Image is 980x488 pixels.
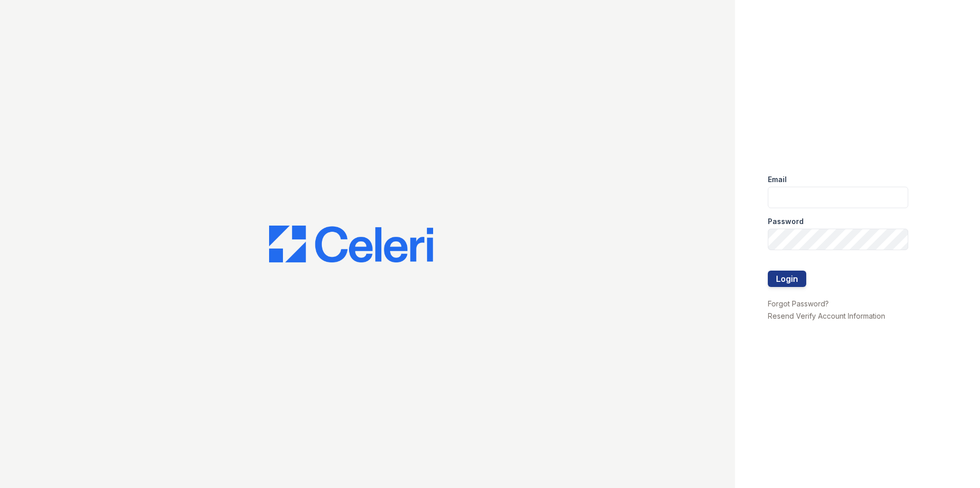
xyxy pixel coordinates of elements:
[768,216,804,227] label: Password
[269,226,433,262] img: CE_Logo_Blue-a8612792a0a2168367f1c8372b55b34899dd931a85d93a1a3d3e32e68fde9ad4.png
[768,312,885,320] a: Resend Verify Account Information
[768,174,787,185] label: Email
[768,271,806,287] button: Login
[768,299,829,308] a: Forgot Password?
